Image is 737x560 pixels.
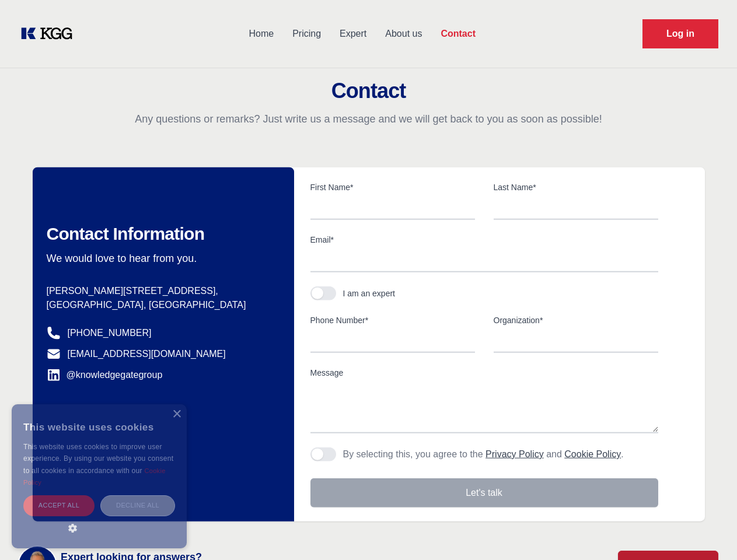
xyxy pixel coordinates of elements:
[19,24,82,43] a: KOL Knowledge Platform: Talk to Key External Experts (KEE)
[14,79,723,103] h2: Contact
[68,326,152,340] a: [PHONE_NUMBER]
[376,19,431,49] a: About us
[100,495,175,516] div: Decline all
[14,112,723,126] p: Any questions or remarks? Just write us a message and we will get back to you as soon as possible!
[172,410,181,419] div: Close
[343,288,396,299] div: I am an expert
[310,234,658,246] label: Email*
[47,284,275,298] p: [PERSON_NAME][STREET_ADDRESS],
[47,223,275,244] h2: Contact Information
[239,19,283,49] a: Home
[679,504,737,560] iframe: Chat Widget
[47,368,163,382] a: @knowledgegategroup
[330,19,376,49] a: Expert
[642,19,718,48] a: Request Demo
[47,251,275,265] p: We would love to hear from you.
[310,478,658,508] button: Let's talk
[23,467,166,486] a: Cookie Policy
[343,447,624,461] p: By selecting this, you agree to the and .
[494,181,658,193] label: Last Name*
[23,495,95,516] div: Accept all
[564,449,621,459] a: Cookie Policy
[310,314,475,326] label: Phone Number*
[23,443,173,475] span: This website uses cookies to improve user experience. By using our website you consent to all coo...
[68,347,226,361] a: [EMAIL_ADDRESS][DOMAIN_NAME]
[431,19,485,49] a: Contact
[23,413,175,441] div: This website uses cookies
[485,449,544,459] a: Privacy Policy
[310,181,475,193] label: First Name*
[47,298,275,312] p: [GEOGRAPHIC_DATA], [GEOGRAPHIC_DATA]
[283,19,330,49] a: Pricing
[310,367,658,379] label: Message
[494,314,658,326] label: Organization*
